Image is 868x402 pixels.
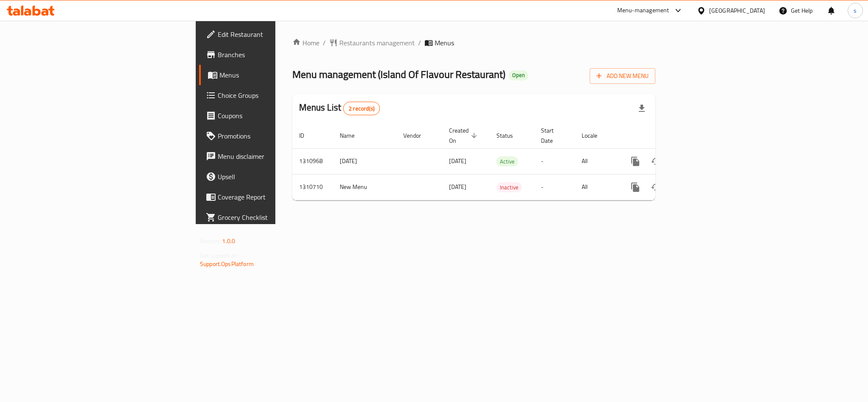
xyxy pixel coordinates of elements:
[596,71,649,81] span: Add New Menu
[333,174,397,200] td: New Menu
[199,166,341,187] a: Upsell
[496,130,524,141] span: Status
[199,85,341,105] a: Choice Groups
[218,29,334,39] span: Edit Restaurant
[449,181,466,192] span: [DATE]
[292,65,505,84] span: Menu management ( Island Of Flavour Restaurant )
[218,192,334,202] span: Coverage Report
[435,38,454,48] span: Menus
[199,105,341,126] a: Coupons
[575,148,618,174] td: All
[646,177,666,197] button: Change Status
[218,151,334,161] span: Menu disclaimer
[218,50,334,60] span: Branches
[509,70,528,80] div: Open
[199,65,341,85] a: Menus
[222,236,235,247] span: 1.0.0
[582,130,608,141] span: Locale
[218,90,334,100] span: Choice Groups
[218,172,334,182] span: Upsell
[200,258,254,269] a: Support.OpsPlatform
[200,236,221,247] span: Version:
[199,126,341,146] a: Promotions
[199,146,341,166] a: Menu disclaimer
[339,38,415,48] span: Restaurants management
[534,148,575,174] td: -
[340,130,366,141] span: Name
[292,123,713,200] table: enhanced table
[646,151,666,172] button: Change Status
[199,24,341,44] a: Edit Restaurant
[218,111,334,121] span: Coupons
[299,101,380,115] h2: Menus List
[854,6,857,15] span: s
[299,130,315,141] span: ID
[541,125,565,146] span: Start Date
[200,250,239,261] span: Get support on:
[625,151,646,172] button: more
[343,102,380,115] div: Total records count
[534,174,575,200] td: -
[590,68,655,84] button: Add New Menu
[449,125,480,146] span: Created On
[632,98,652,119] div: Export file
[292,38,655,48] nav: breadcrumb
[344,105,380,113] span: 2 record(s)
[575,174,618,200] td: All
[496,183,522,192] span: Inactive
[329,38,415,48] a: Restaurants management
[625,177,646,197] button: more
[418,38,421,48] li: /
[403,130,432,141] span: Vendor
[199,207,341,227] a: Grocery Checklist
[617,6,669,16] div: Menu-management
[219,70,334,80] span: Menus
[496,182,522,192] div: Inactive
[199,187,341,207] a: Coverage Report
[618,123,713,149] th: Actions
[199,44,341,65] a: Branches
[709,6,765,15] div: [GEOGRAPHIC_DATA]
[218,131,334,141] span: Promotions
[509,72,528,79] span: Open
[496,157,518,166] span: Active
[218,212,334,222] span: Grocery Checklist
[333,148,397,174] td: [DATE]
[449,155,466,166] span: [DATE]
